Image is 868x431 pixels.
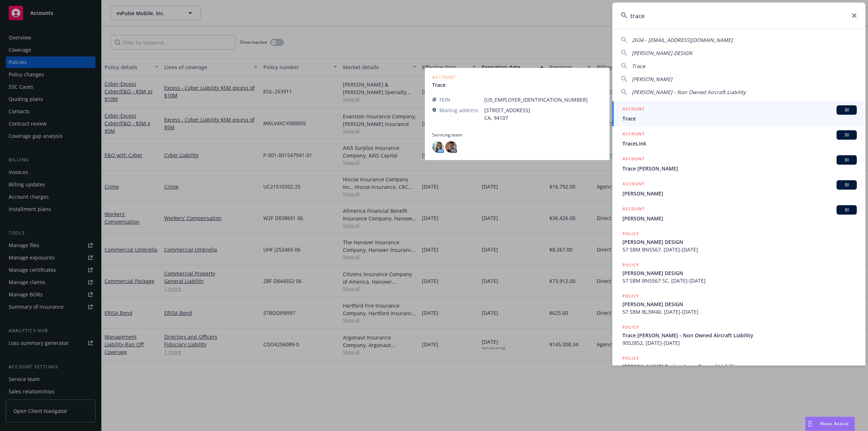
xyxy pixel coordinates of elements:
span: 57 SBM BN5567, [DATE]-[DATE] [622,246,857,253]
a: ACCOUNTBITrace [612,101,865,126]
a: POLICY[PERSON_NAME] Design, Inc. - General Liability [612,351,865,382]
span: 57 SBM BN5567 SC, [DATE]-[DATE] [622,277,857,284]
span: TraceLink [622,140,857,147]
h5: ACCOUNT [622,130,644,139]
a: POLICY[PERSON_NAME] DESIGN57 SBM BN5567, [DATE]-[DATE] [612,226,865,257]
h5: ACCOUNT [622,155,644,164]
h5: ACCOUNT [622,180,644,189]
span: Trace [632,63,645,69]
h5: ACCOUNT [622,205,644,214]
h5: POLICY [622,230,639,237]
span: [PERSON_NAME] DESIGN [622,300,857,308]
h5: POLICY [622,355,639,362]
span: BI [839,107,854,113]
span: BI [839,132,854,138]
span: BI [839,182,854,188]
h5: POLICY [622,261,639,269]
a: POLICY[PERSON_NAME] DESIGN57 SBM BN5567 SC, [DATE]-[DATE] [612,257,865,288]
h5: POLICY [622,292,639,300]
span: 9052852, [DATE]-[DATE] [622,339,857,347]
h5: ACCOUNT [622,105,644,114]
span: [PERSON_NAME] Design, Inc. - General Liability [622,363,857,370]
span: Trace [PERSON_NAME] [622,165,857,172]
span: Trace [622,115,857,122]
span: 2634 - [EMAIL_ADDRESS][DOMAIN_NAME] [632,37,733,43]
span: Nova Assist [820,421,849,427]
a: POLICYTrace [PERSON_NAME] - Non Owned Aircraft Liability9052852, [DATE]-[DATE] [612,320,865,351]
span: 57 SBM BL3W40, [DATE]-[DATE] [622,308,857,316]
span: [PERSON_NAME] DESIGN [622,269,857,277]
button: Nova Assist [805,417,855,431]
a: ACCOUNTBITrace [PERSON_NAME] [612,151,865,176]
span: BI [839,157,854,163]
span: [PERSON_NAME] [622,190,857,197]
div: Drag to move [805,417,814,431]
span: [PERSON_NAME] [622,215,857,222]
span: BI [839,207,854,213]
input: Search... [612,3,865,29]
span: [PERSON_NAME] - Non Owned Aircraft Liability [632,89,746,96]
a: ACCOUNTBITraceLink [612,126,865,151]
span: [PERSON_NAME] DESIGN [622,238,857,246]
a: ACCOUNTBI[PERSON_NAME] [612,176,865,201]
span: [PERSON_NAME] [632,76,672,83]
h5: POLICY [622,324,639,331]
a: POLICY[PERSON_NAME] DESIGN57 SBM BL3W40, [DATE]-[DATE] [612,288,865,320]
span: Trace [PERSON_NAME] - Non Owned Aircraft Liability [622,331,857,339]
a: ACCOUNTBI[PERSON_NAME] [612,201,865,226]
span: [PERSON_NAME] DESIGN [632,50,692,56]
